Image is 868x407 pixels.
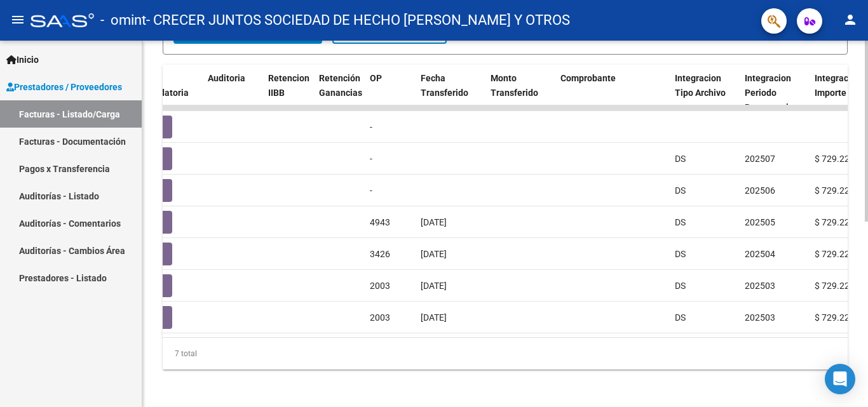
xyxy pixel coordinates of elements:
span: $ 729.225,79 [815,154,867,164]
span: DS [675,249,686,259]
span: [DATE] [421,312,447,323]
span: [DATE] [421,281,447,291]
span: DS [675,312,686,323]
div: 7 total [163,338,848,370]
span: Comprobante [560,73,616,83]
span: - [370,122,372,132]
datatable-header-cell: Comprobante [555,65,670,121]
span: 2003 [370,312,390,323]
span: Integracion Periodo Presentacion [745,73,799,112]
span: Prestadores / Proveedores [6,80,122,94]
span: [DATE] [421,249,447,259]
datatable-header-cell: Auditoria [203,65,263,121]
datatable-header-cell: Retencion IIBB [263,65,314,121]
datatable-header-cell: OP [365,65,416,121]
span: Retención Ganancias [319,73,362,98]
span: 202506 [745,185,775,196]
datatable-header-cell: Integracion Periodo Presentacion [740,65,810,121]
span: 202507 [745,154,775,164]
span: [DATE] [421,217,447,227]
span: Fecha Transferido [421,73,468,98]
mat-icon: menu [10,12,25,27]
span: Inicio [6,53,39,67]
span: Integracion Tipo Archivo [675,73,726,98]
span: 202503 [745,312,775,323]
span: 202503 [745,281,775,291]
span: OP [370,73,382,83]
span: DS [675,281,686,291]
span: $ 729.225,79 [815,312,867,323]
span: 3426 [370,249,390,259]
span: $ 729.225,79 [815,281,867,291]
span: - omint [100,6,146,34]
div: Open Intercom Messenger [825,364,855,394]
span: DS [675,217,686,227]
span: - CRECER JUNTOS SOCIEDAD DE HECHO [PERSON_NAME] Y OTROS [146,6,570,34]
span: 202505 [745,217,775,227]
datatable-header-cell: Monto Transferido [485,65,555,121]
span: DS [675,154,686,164]
span: Monto Transferido [491,73,538,98]
span: $ 729.225,79 [815,217,867,227]
span: $ 729.225,79 [815,185,867,196]
span: Integracion Importe Sol. [815,73,864,98]
span: - [370,185,372,196]
span: Retencion IIBB [268,73,309,98]
datatable-header-cell: Doc Respaldatoria [126,65,203,121]
datatable-header-cell: Fecha Transferido [416,65,485,121]
span: - [370,154,372,164]
datatable-header-cell: Integracion Tipo Archivo [670,65,740,121]
span: 2003 [370,281,390,291]
span: Auditoria [208,73,245,83]
span: 202504 [745,249,775,259]
span: $ 729.225,79 [815,249,867,259]
span: 4943 [370,217,390,227]
span: DS [675,185,686,196]
datatable-header-cell: Retención Ganancias [314,65,365,121]
mat-icon: person [843,12,858,27]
